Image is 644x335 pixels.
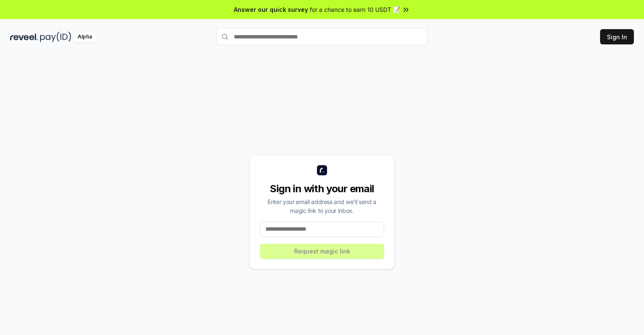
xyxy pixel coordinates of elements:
[234,5,308,14] span: Answer our quick survey
[73,32,97,42] div: Alpha
[10,32,38,42] img: reveel_dark
[600,29,634,44] button: Sign In
[317,165,327,175] img: logo_small
[310,5,400,14] span: for a chance to earn 10 USDT 📝
[260,182,384,196] div: Sign in with your email
[40,32,71,42] img: pay_id
[260,197,384,215] div: Enter your email address and we’ll send a magic link to your inbox.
